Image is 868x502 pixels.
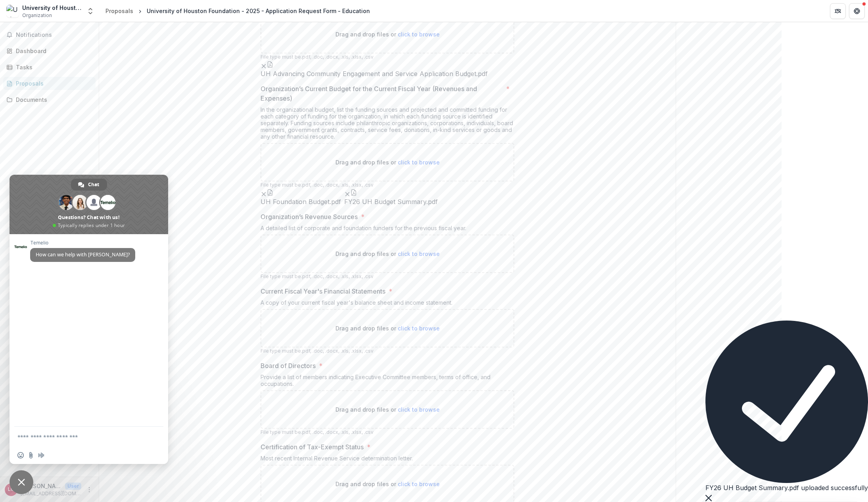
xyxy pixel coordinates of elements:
a: Tasks [3,61,96,74]
p: Drag and drop files or [335,250,440,258]
p: File type must be .pdf, .doc, .docx, .xls, .xlsx, .csv [261,273,514,280]
button: Remove File [261,189,267,198]
p: [PERSON_NAME] [21,482,62,490]
div: Remove FileUH Advancing Community Engagement and Service Application Budget.pdf [261,61,488,78]
div: University of Houston Foundation - 2025 - Application Request Form - Education [147,7,370,15]
button: Notifications [3,29,96,41]
p: User [65,483,81,490]
p: [EMAIL_ADDRESS][DOMAIN_NAME] [21,490,81,497]
span: Insert an emoji [17,452,24,458]
p: Organization’s Current Budget for the Current Fiscal Year (Revenues and Expenses) [261,84,503,103]
div: Dashboard [16,47,89,55]
p: File type must be .pdf, .doc, .docx, .xls, .xlsx, .csv [261,429,514,436]
button: Partners [830,3,846,19]
div: Remove FileFY26 UH Budget Summary.pdf [344,189,438,206]
span: click to browse [398,250,440,257]
a: Documents [3,93,96,106]
p: Drag and drop files or [335,324,440,332]
span: FY26 UH Budget Summary.pdf [344,198,438,206]
span: click to browse [398,406,440,413]
img: University of Houston Foundation [6,5,19,17]
a: Proposals [102,5,136,17]
span: click to browse [398,159,440,166]
button: Open entity switcher [85,3,96,19]
div: University of Houston Foundation [22,4,82,12]
a: Dashboard [3,44,96,57]
div: Remove FileUH Foundation Budget.pdf [261,189,341,206]
nav: breadcrumb [102,5,373,17]
span: click to browse [398,31,440,38]
p: Organization’s Revenue Sources [261,212,358,221]
div: Proposals [16,79,89,88]
span: Notifications [16,32,92,38]
div: Tasks [16,63,89,71]
a: Proposals [3,77,96,90]
button: More [84,485,94,494]
textarea: Compose your message... [17,433,143,441]
span: UH Foundation Budget.pdf [261,198,341,206]
div: Documents [16,95,89,104]
span: click to browse [398,481,440,487]
p: Drag and drop files or [335,480,440,488]
p: File type must be .pdf, .doc, .docx, .xls, .xlsx, .csv [261,347,514,355]
div: Provide a list of members indicating Executive Committee members, terms of office, and occupations. [261,374,514,390]
span: Send a file [28,452,34,458]
div: Close chat [10,470,33,494]
span: Chat [88,179,99,191]
div: Proposals [105,7,133,15]
span: Organization [22,12,52,19]
p: Drag and drop files or [335,30,440,38]
div: A detailed list of corporate and foundation funders for the previous fiscal year. [261,225,514,235]
span: click to browse [398,325,440,332]
span: How can we help with [PERSON_NAME]? [36,251,130,258]
p: File type must be .pdf, .doc, .docx, .xls, .xlsx, .csv [261,53,514,61]
div: In the organizational budget, list the funding sources and projected and committed funding for ea... [261,106,514,143]
p: Current Fiscal Year's Financial Statements [261,286,385,296]
p: File type must be .pdf, .doc, .docx, .xls, .xlsx, .csv [261,181,514,189]
div: Most recent Internal Revenue Service determination letter. [261,455,514,465]
span: Temelio [30,240,135,246]
div: A copy of your current fiscal year's balance sheet and income statement. [261,299,514,309]
button: Remove File [344,189,351,198]
p: Drag and drop files or [335,405,440,414]
button: Remove File [261,61,267,70]
p: Drag and drop files or [335,158,440,166]
div: Chat [71,179,107,191]
p: Board of Directors [261,361,316,370]
div: Liz Chavez [8,487,14,492]
p: Certification of Tax-Exempt Status [261,442,364,452]
span: UH Advancing Community Engagement and Service Application Budget.pdf [261,70,488,78]
button: Get Help [849,3,865,19]
span: Audio message [38,452,44,458]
